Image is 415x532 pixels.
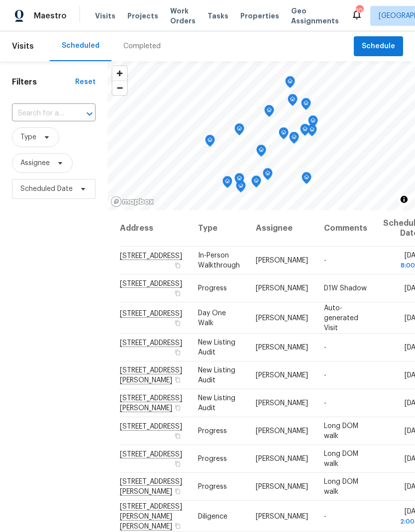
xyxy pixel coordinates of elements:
[256,145,266,160] div: Map marker
[110,196,154,207] a: Mapbox homepage
[173,318,182,327] button: Copy Address
[256,314,308,321] span: [PERSON_NAME]
[198,513,227,520] span: Diligence
[190,210,248,247] th: Type
[127,11,158,21] span: Projects
[285,76,295,91] div: Map marker
[324,257,326,264] span: -
[198,339,235,356] span: New Listing Audit
[20,184,73,194] span: Scheduled Date
[256,372,308,379] span: [PERSON_NAME]
[300,124,310,139] div: Map marker
[12,77,75,87] h1: Filters
[324,400,326,407] span: -
[291,6,339,26] span: Geo Assignments
[173,459,182,468] button: Copy Address
[173,375,182,384] button: Copy Address
[12,106,68,121] input: Search for an address...
[173,487,182,496] button: Copy Address
[198,252,240,269] span: In-Person Walkthrough
[256,400,308,407] span: [PERSON_NAME]
[401,194,407,205] span: Toggle attribution
[75,77,96,87] div: Reset
[289,132,299,147] div: Map marker
[256,428,308,435] span: [PERSON_NAME]
[62,41,100,51] div: Scheduled
[398,193,410,205] button: Toggle attribution
[198,285,227,292] span: Progress
[198,309,226,326] span: Day One Walk
[356,6,363,16] div: 10
[198,455,227,462] span: Progress
[354,36,403,57] button: Schedule
[234,123,244,139] div: Map marker
[95,11,115,21] span: Visits
[279,127,289,143] div: Map marker
[173,289,182,298] button: Copy Address
[173,348,182,357] button: Copy Address
[234,173,244,188] div: Map marker
[324,344,326,351] span: -
[198,428,227,435] span: Progress
[264,105,274,120] div: Map marker
[324,513,326,520] span: -
[119,210,190,247] th: Address
[112,81,127,95] button: Zoom out
[248,210,316,247] th: Assignee
[251,176,261,191] div: Map marker
[263,168,273,183] div: Map marker
[173,432,182,441] button: Copy Address
[205,135,215,150] div: Map marker
[240,11,279,21] span: Properties
[198,483,227,490] span: Progress
[324,478,358,495] span: Long DOM walk
[34,11,67,21] span: Maestro
[324,285,367,292] span: D1W Shadow
[198,395,235,412] span: New Listing Audit
[170,6,196,26] span: Work Orders
[173,261,182,270] button: Copy Address
[12,35,34,57] span: Visits
[324,423,358,440] span: Long DOM walk
[308,115,318,131] div: Map marker
[256,455,308,462] span: [PERSON_NAME]
[288,94,298,109] div: Map marker
[256,257,308,264] span: [PERSON_NAME]
[256,344,308,351] span: [PERSON_NAME]
[198,367,235,384] span: New Listing Audit
[362,40,395,53] span: Schedule
[112,66,127,81] button: Zoom in
[302,172,311,187] div: Map marker
[324,372,326,379] span: -
[256,285,308,292] span: [PERSON_NAME]
[256,483,308,490] span: [PERSON_NAME]
[324,304,358,331] span: Auto-generated Visit
[123,41,161,51] div: Completed
[324,450,358,467] span: Long DOM walk
[301,98,311,113] div: Map marker
[83,107,97,121] button: Open
[207,12,228,19] span: Tasks
[20,158,50,168] span: Assignee
[173,521,182,530] button: Copy Address
[222,176,232,191] div: Map marker
[256,513,308,520] span: [PERSON_NAME]
[307,124,317,140] div: Map marker
[112,81,127,95] span: Zoom out
[173,403,182,412] button: Copy Address
[316,210,375,247] th: Comments
[20,132,36,142] span: Type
